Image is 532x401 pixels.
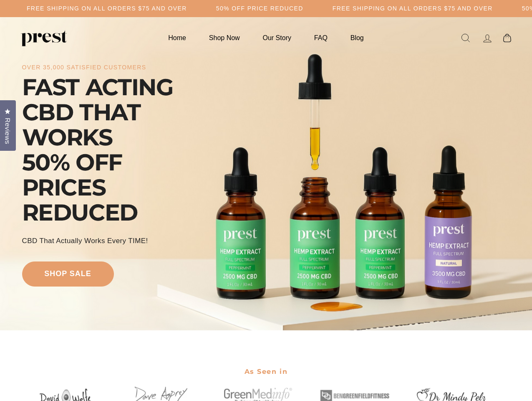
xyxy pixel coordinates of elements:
[158,30,374,46] ul: Primary
[199,30,250,46] a: Shop Now
[22,236,148,246] div: CBD That Actually Works every TIME!
[304,30,338,46] a: FAQ
[22,261,114,287] a: shop sale
[22,64,146,71] div: over 35,000 satisfied customers
[22,75,210,225] div: FAST ACTING CBD THAT WORKS 50% OFF PRICES REDUCED
[22,362,510,381] h2: As Seen in
[158,30,197,46] a: Home
[340,30,374,46] a: Blog
[27,5,187,12] h5: Free Shipping on all orders $75 and over
[21,30,67,46] img: PREST ORGANICS
[252,30,302,46] a: Our Story
[333,5,493,12] h5: Free Shipping on all orders $75 and over
[2,118,13,144] span: Reviews
[216,5,303,12] h5: 50% OFF PRICE REDUCED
